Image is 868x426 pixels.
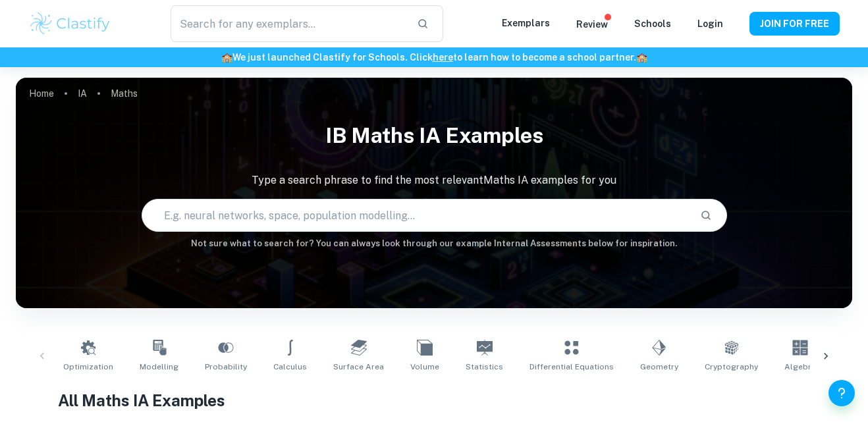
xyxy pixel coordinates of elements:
a: Home [29,84,54,103]
p: Maths [111,86,138,101]
a: here [433,52,453,63]
span: Cryptography [705,361,758,373]
span: Optimization [63,361,113,373]
p: Review [576,17,608,32]
button: Search [695,204,717,226]
span: Volume [410,361,439,373]
span: Surface Area [333,361,384,373]
img: Clastify logo [28,11,112,37]
button: Help and Feedback [828,380,855,406]
input: E.g. neural networks, space, population modelling... [142,197,690,234]
span: Algebra [784,361,816,373]
button: JOIN FOR FREE [749,12,840,36]
span: 🏫 [221,52,232,63]
span: Modelling [140,361,178,373]
p: Exemplars [502,16,550,30]
a: Schools [634,18,671,29]
h1: IB Maths IA examples [16,115,852,157]
span: Geometry [640,361,678,373]
span: 🏫 [636,52,647,63]
h6: We just launched Clastify for Schools. Click to learn how to become a school partner. [3,50,865,65]
h6: Not sure what to search for? You can always look through our example Internal Assessments below f... [16,237,852,250]
h1: All Maths IA Examples [58,388,811,412]
span: Differential Equations [529,361,614,373]
a: IA [78,84,87,103]
span: Calculus [273,361,307,373]
span: Probability [205,361,247,373]
input: Search for any exemplars... [171,5,406,42]
p: Type a search phrase to find the most relevant Maths IA examples for you [16,173,852,188]
span: Statistics [466,361,503,373]
a: Login [697,18,723,29]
